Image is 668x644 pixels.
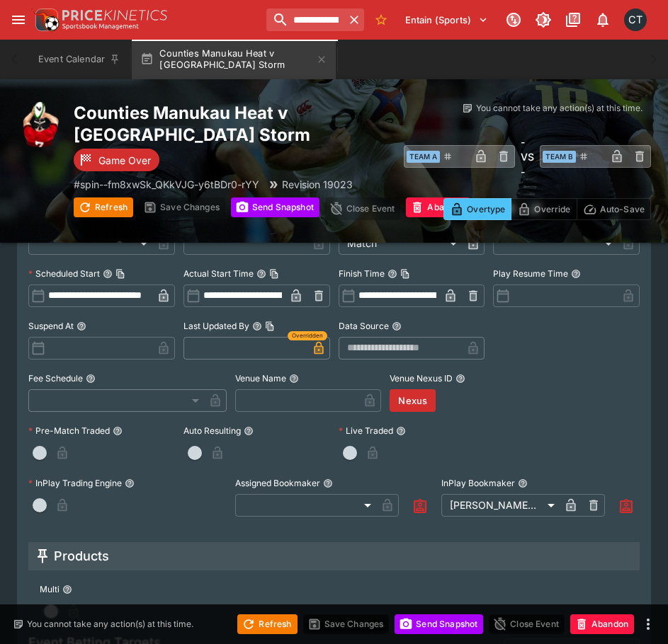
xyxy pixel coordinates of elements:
[518,478,528,488] button: InPlay Bookmaker
[28,268,100,280] p: Scheduled Start
[132,40,336,79] button: Counties Manukau Heat v [GEOGRAPHIC_DATA] Storm
[467,202,505,217] p: Overtype
[590,7,616,33] button: Notifications
[443,198,511,220] button: Overtype
[392,321,402,331] button: Data Source
[441,494,560,517] div: [PERSON_NAME].[PERSON_NAME]
[265,321,275,331] button: Copy To Clipboard
[560,7,586,33] button: Documentation
[511,198,577,220] button: Override
[397,8,497,31] button: Select Tenant
[407,494,433,519] button: Assign to Me
[407,151,440,163] span: Team A
[77,321,86,331] button: Suspend At
[74,197,133,217] button: Refresh
[531,7,556,33] button: Toggle light/dark mode
[577,198,651,220] button: Auto-Save
[406,200,470,214] span: Mark an event as closed and abandoned.
[282,177,353,192] p: Revision 19023
[387,269,397,279] button: Finish TimeCopy To Clipboard
[113,426,123,436] button: Pre-Match Traded
[31,6,60,34] img: PriceKinetics Logo
[266,8,344,31] input: search
[62,23,139,30] img: Sportsbook Management
[40,583,60,595] p: Multi
[600,202,645,217] p: Auto-Save
[521,134,534,179] h6: - VS -
[476,197,493,220] button: more
[613,494,639,519] button: Assign to Me
[476,102,642,115] p: You cannot take any action(s) at this time.
[534,202,570,217] p: Override
[74,177,259,192] p: Copy To Clipboard
[231,197,319,217] button: Send Snapshot
[28,425,110,437] p: Pre-Match Traded
[183,425,241,437] p: Auto Resulting
[390,389,436,412] button: Nexus
[571,269,581,279] button: Play Resume Time
[570,614,634,634] button: Abandon
[183,320,249,332] p: Last Updated By
[543,151,576,163] span: Team B
[256,269,266,279] button: Actual Start TimeCopy To Clipboard
[400,269,410,279] button: Copy To Clipboard
[323,478,333,488] button: Assigned Bookmaker
[27,618,193,631] p: You cannot take any action(s) at this time.
[86,374,96,384] button: Fee Schedule
[62,585,72,594] button: Multi
[54,548,109,564] h5: Products
[396,426,406,436] button: Live Traded
[289,374,299,384] button: Venue Name
[244,426,254,436] button: Auto Resulting
[292,331,323,340] span: Overridden
[390,372,453,384] p: Venue Nexus ID
[235,372,286,384] p: Venue Name
[74,102,410,146] h2: Copy To Clipboard
[493,268,568,280] p: Play Resume Time
[28,320,74,332] p: Suspend At
[640,616,657,633] button: more
[443,198,651,220] div: Start From
[570,616,634,630] span: Mark an event as closed and abandoned.
[339,320,389,332] p: Data Source
[183,268,254,280] p: Actual Start Time
[501,7,526,33] button: Connected to PK
[339,232,463,255] div: Match
[17,102,62,147] img: rugby_union.png
[237,614,297,634] button: Refresh
[28,477,122,489] p: InPlay Trading Engine
[406,197,470,217] button: Abandon
[395,614,483,634] button: Send Snapshot
[455,374,465,384] button: Venue Nexus ID
[624,8,647,31] div: Cameron Tarver
[62,10,167,21] img: PriceKinetics
[235,477,320,489] p: Assigned Bookmaker
[30,40,129,79] button: Event Calendar
[269,269,279,279] button: Copy To Clipboard
[370,8,392,31] button: No Bookmarks
[115,269,125,279] button: Copy To Clipboard
[339,268,385,280] p: Finish Time
[28,372,83,384] p: Fee Schedule
[252,321,262,331] button: Last Updated ByCopy To Clipboard
[98,153,151,168] p: Game Over
[441,477,515,489] p: InPlay Bookmaker
[339,425,393,437] p: Live Traded
[6,7,31,33] button: open drawer
[103,269,113,279] button: Scheduled StartCopy To Clipboard
[620,4,651,35] button: Cameron Tarver
[125,478,135,488] button: InPlay Trading Engine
